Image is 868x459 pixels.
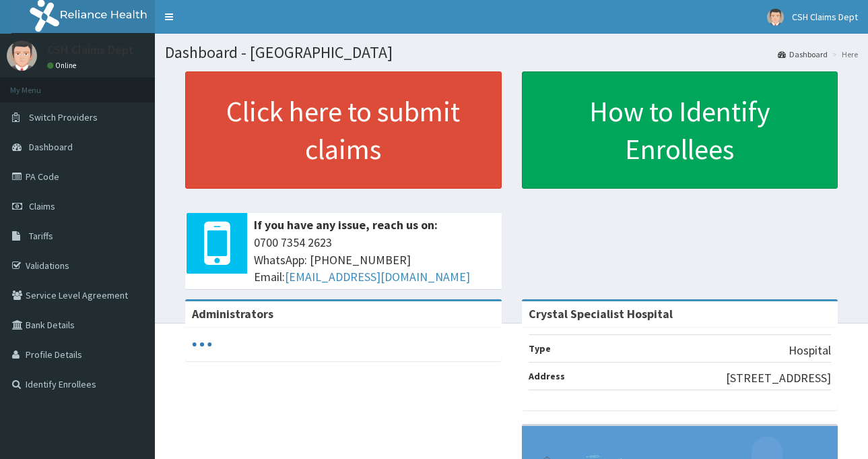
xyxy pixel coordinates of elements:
span: 0700 7354 2623 WhatsApp: [PHONE_NUMBER] Email: [254,234,495,286]
a: How to Identify Enrollees [522,71,838,189]
span: Claims [29,200,55,212]
a: Online [47,61,79,70]
span: Switch Providers [29,111,98,123]
p: Hospital [789,342,831,359]
svg: audio-loading [192,334,212,355]
h1: Dashboard - [GEOGRAPHIC_DATA] [165,44,858,61]
a: Click here to submit claims [185,71,502,189]
span: Dashboard [29,141,73,153]
b: Type [529,342,551,355]
img: User Image [7,40,37,71]
b: If you have any issue, reach us on: [254,217,438,233]
span: CSH Claims Dept [792,11,858,23]
span: Tariffs [29,230,53,242]
b: Administrators [192,306,273,322]
p: CSH Claims Dept [47,44,134,56]
a: [EMAIL_ADDRESS][DOMAIN_NAME] [285,269,470,284]
b: Address [529,370,565,382]
p: [STREET_ADDRESS] [726,369,831,387]
a: Dashboard [778,49,828,60]
strong: Crystal Specialist Hospital [529,306,673,322]
li: Here [829,49,858,60]
img: User Image [767,9,784,26]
